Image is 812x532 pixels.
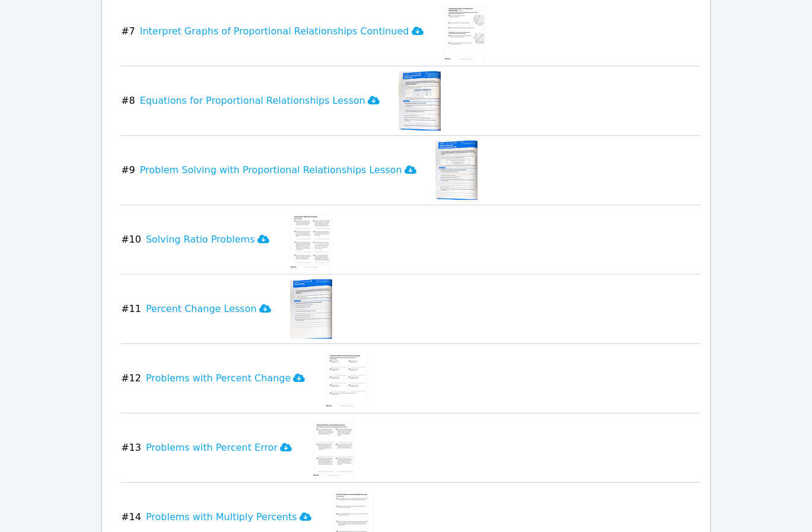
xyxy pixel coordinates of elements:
span: # 14 [121,510,141,524]
h3: Equations for Proportional Relationships Lesson [140,94,380,108]
span: # 13 [121,441,141,455]
img: Solving Ratio Problems [288,210,334,269]
h3: Percent Change Lesson [146,302,271,316]
button: #10Solving Ratio Problems [121,210,278,269]
span: # 9 [121,163,135,177]
button: #8Equations for Proportional Relationships Lesson [121,71,389,130]
span: # 11 [121,302,141,316]
h3: Solving Ratio Problems [146,232,269,247]
button: #12Problems with Percent Change [121,349,314,408]
span: # 7 [121,24,135,39]
img: Percent Change Lesson [290,279,332,339]
button: #13Problems with Percent Error [121,418,301,477]
img: Interpret Graphs of Proportional Relationships Continued [442,2,488,61]
h3: Problems with Multiply Percents [146,510,311,524]
img: Problems with Percent Change [324,349,370,408]
h3: Interpret Graphs of Proportional Relationships Continued [140,24,423,39]
button: #11Percent Change Lesson [121,279,280,339]
span: # 8 [121,94,135,108]
span: # 10 [121,232,141,247]
img: Problems with Percent Error [311,418,356,477]
img: Problem Solving with Proportional Relationships Lesson [435,141,477,200]
button: #9Problem Solving with Proportional Relationships Lesson [121,141,425,200]
button: #7Interpret Graphs of Proportional Relationships Continued [121,2,432,61]
h3: Problem Solving with Proportional Relationships Lesson [140,163,416,177]
h3: Problems with Percent Change [146,371,305,386]
h3: Problems with Percent Error [146,441,292,455]
img: Equations for Proportional Relationships Lesson [399,71,441,130]
span: # 12 [121,371,141,386]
